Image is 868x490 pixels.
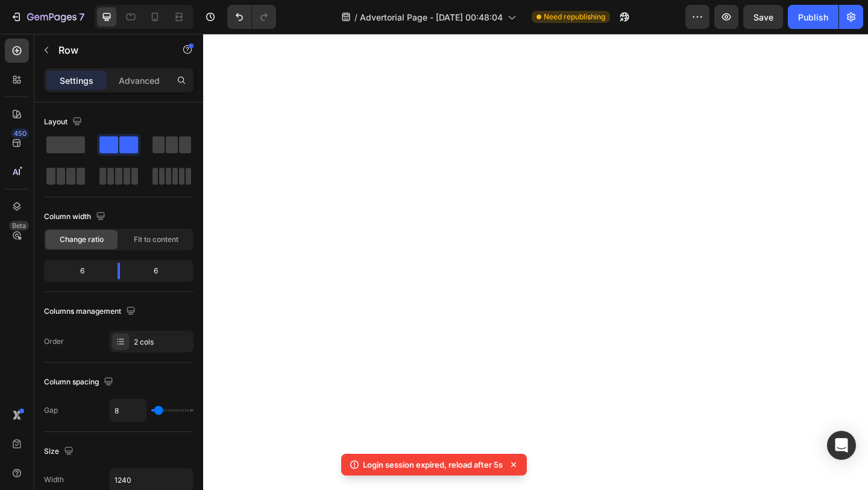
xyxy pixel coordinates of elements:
[44,304,138,320] div: Columns management
[46,262,108,279] div: 6
[58,43,161,57] p: Row
[130,262,191,279] div: 6
[827,431,856,460] div: Open Intercom Messenger
[788,5,838,29] button: Publish
[60,234,104,245] span: Change ratio
[11,129,29,138] div: 450
[44,444,76,460] div: Size
[44,405,58,416] div: Gap
[743,5,783,29] button: Save
[544,11,605,22] span: Need republishing
[363,459,503,471] p: Login session expired, reload after 5s
[44,474,64,485] div: Width
[44,336,64,347] div: Order
[134,337,190,348] div: 2 cols
[227,5,276,29] div: Undo/Redo
[60,74,93,87] p: Settings
[119,74,160,87] p: Advanced
[360,11,503,24] span: Advertorial Page - [DATE] 00:48:04
[9,221,29,231] div: Beta
[203,34,868,490] iframe: Design area
[79,10,84,24] p: 7
[134,234,178,245] span: Fit to content
[110,399,146,421] input: Auto
[798,11,828,24] div: Publish
[354,11,357,24] span: /
[44,374,116,390] div: Column spacing
[44,114,84,130] div: Layout
[5,5,90,29] button: 7
[44,209,108,225] div: Column width
[753,12,773,22] span: Save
